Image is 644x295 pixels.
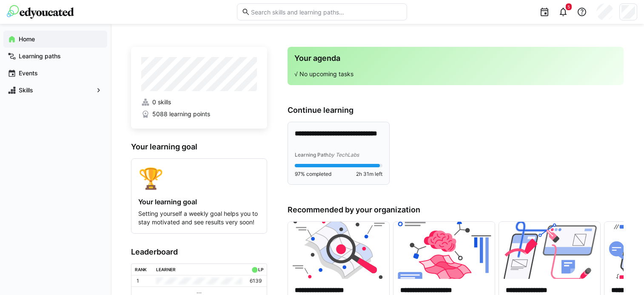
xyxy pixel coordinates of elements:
h3: Leaderboard [131,247,267,257]
img: image [288,222,389,279]
p: √ No upcoming tasks [294,70,617,78]
p: 6139 [250,278,262,284]
span: by TechLabs [328,152,359,158]
p: Setting yourself a weekly goal helps you to stay motivated and see results very soon! [138,209,260,226]
span: 5088 learning points [152,110,210,118]
span: 97% completed [295,171,331,178]
h3: Continue learning [288,106,624,115]
h3: Recommended by your organization [288,205,624,215]
div: 🏆 [138,166,260,191]
span: 2h 31m left [356,171,382,178]
h4: Your learning goal [138,198,260,206]
span: Learning Path [295,152,328,158]
p: 1 [137,278,139,284]
a: 0 skills [141,98,257,106]
input: Search skills and learning paths… [250,8,402,16]
img: image [499,222,600,279]
h3: Your learning goal [131,142,267,152]
div: LP [258,267,263,272]
span: 0 skills [152,98,171,106]
div: Rank [135,267,147,272]
div: Learner [156,267,176,272]
h3: Your agenda [294,54,617,63]
img: image [393,222,495,279]
span: 5 [567,4,570,9]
